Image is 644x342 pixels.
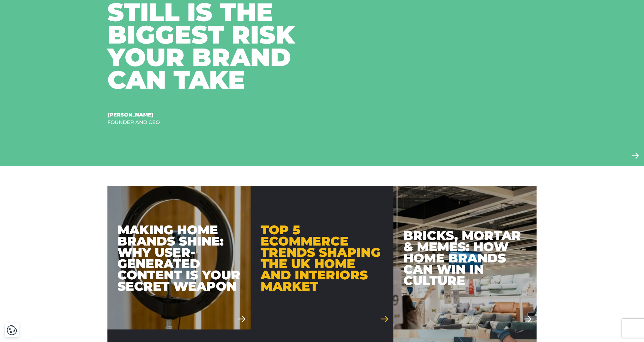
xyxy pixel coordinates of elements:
[107,119,317,126] div: Founder and CEO
[261,224,384,292] div: Top 5 Ecommerce Trends Shaping the UK Home and Interiors Market
[393,186,537,329] a: Bricks, Mortar & Memes: How Home Brands Can Win in Culture Bricks, Mortar & Memes: How Home Brand...
[117,224,241,292] div: Making Home Brands Shine: Why User-Generated Content is Your Secret Weapon
[403,230,527,286] div: Bricks, Mortar & Memes: How Home Brands Can Win in Culture
[107,111,317,119] div: [PERSON_NAME]
[107,186,251,329] a: Making Home Brands Shine: Why User-Generated Content is Your Secret Weapon Making Home Brands Shi...
[251,186,394,329] a: Top 5 Ecommerce Trends Shaping the UK Home and Interiors Market
[7,325,17,335] img: Revisit consent button
[7,325,17,335] button: Cookie Settings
